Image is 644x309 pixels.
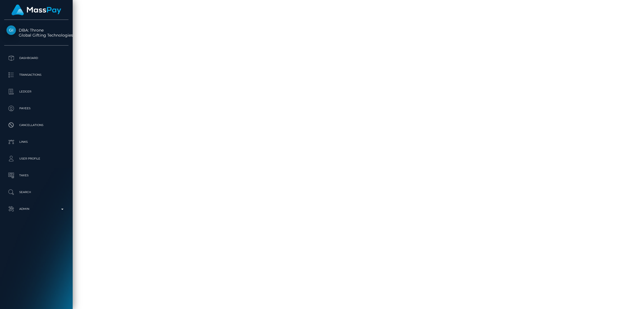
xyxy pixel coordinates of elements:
[6,121,66,129] p: Cancellations
[6,205,66,213] p: Admin
[4,85,68,99] a: Ledger
[4,68,68,82] a: Transactions
[4,135,68,149] a: Links
[6,154,66,163] p: User Profile
[6,171,66,180] p: Taxes
[6,71,66,79] p: Transactions
[4,168,68,182] a: Taxes
[4,101,68,115] a: Payees
[6,87,66,96] p: Ledger
[6,138,66,146] p: Links
[6,104,66,113] p: Payees
[4,118,68,132] a: Cancellations
[6,188,66,196] p: Search
[6,25,16,35] img: Global Gifting Technologies Inc
[4,28,68,38] span: DBA: Throne Global Gifting Technologies Inc
[6,54,66,62] p: Dashboard
[4,152,68,166] a: User Profile
[11,4,61,15] img: MassPay Logo
[4,185,68,199] a: Search
[4,202,68,216] a: Admin
[4,51,68,65] a: Dashboard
